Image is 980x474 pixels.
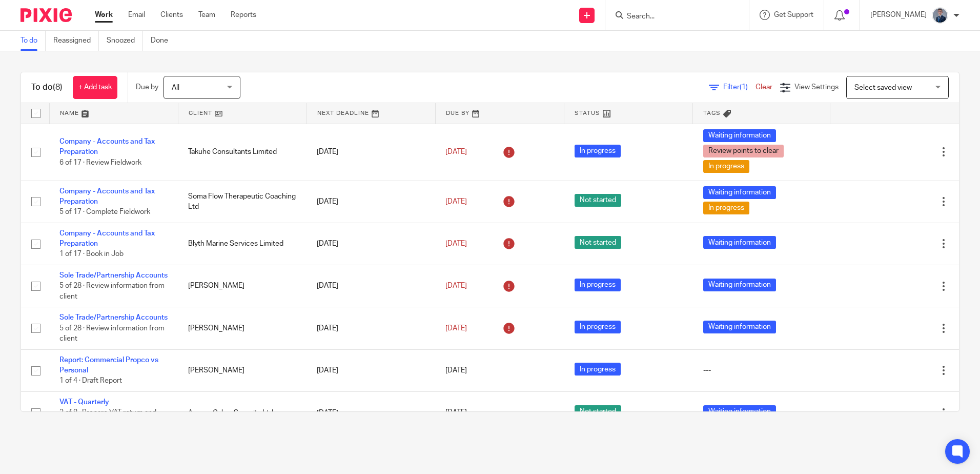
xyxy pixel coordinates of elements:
a: Done [151,31,176,51]
input: Search [626,12,718,22]
span: 2 of 8 · Prepare VAT return and working papers [59,409,156,427]
span: Select saved view [854,84,912,91]
span: Not started [575,405,621,418]
td: [DATE] [307,124,435,181]
td: [PERSON_NAME] [178,349,307,391]
td: Takuhe Consultants Limited [178,124,307,181]
span: Get Support [774,11,813,18]
td: [DATE] [307,265,435,307]
a: Work [95,10,113,20]
td: Blyth Marine Services Limited [178,223,307,265]
a: Clear [756,84,772,91]
span: Waiting information [703,321,776,333]
span: [DATE] [445,282,467,289]
a: Sole Trade/Partnership Accounts [59,314,168,321]
span: View Settings [794,84,839,91]
td: Soma Flow Therapeutic Coaching Ltd [178,181,307,223]
td: [PERSON_NAME] [178,265,307,307]
a: Email [128,10,145,20]
a: Report: Commercial Propco vs Personal [59,357,158,374]
span: Waiting information [703,405,776,418]
span: In progress [575,145,621,157]
span: (8) [53,83,63,91]
a: Team [198,10,215,20]
td: [DATE] [307,392,435,434]
a: To do [21,31,46,51]
td: [DATE] [307,223,435,265]
span: [DATE] [445,198,467,205]
span: 5 of 28 · Review information from client [59,282,165,300]
span: [DATE] [445,148,467,155]
span: In progress [575,279,621,291]
td: Azacus Cyber Security Ltd [178,392,307,434]
p: Due by [136,82,158,92]
a: Company - Accounts and Tax Preparation [59,138,155,155]
span: 1 of 17 · Book in Job [59,251,124,258]
a: Snoozed [107,31,143,51]
img: Pixie [21,8,72,22]
td: [DATE] [307,349,435,391]
a: Company - Accounts and Tax Preparation [59,188,155,205]
span: [DATE] [445,367,467,374]
td: [DATE] [307,307,435,349]
span: Waiting information [703,129,776,142]
a: Sole Trade/Partnership Accounts [59,272,168,279]
span: [DATE] [445,325,467,332]
span: Not started [575,236,621,249]
span: (1) [740,84,748,91]
img: DSC05254%20(1).jpg [932,7,948,24]
span: In progress [703,160,749,173]
a: Clients [160,10,183,20]
span: In progress [703,202,749,214]
a: VAT - Quarterly [59,399,109,406]
span: Review points to clear [703,145,784,157]
span: 5 of 28 · Review information from client [59,325,165,343]
span: In progress [575,321,621,333]
span: All [172,84,179,91]
span: 6 of 17 · Review Fieldwork [59,159,141,166]
td: [PERSON_NAME] [178,307,307,349]
a: Company - Accounts and Tax Preparation [59,230,155,247]
span: [DATE] [445,409,467,417]
span: Filter [723,84,756,91]
td: [DATE] [307,181,435,223]
a: Reports [231,10,256,20]
span: [DATE] [445,240,467,247]
span: Not started [575,194,621,207]
a: + Add task [73,76,117,99]
span: 1 of 4 · Draft Report [59,378,122,385]
p: [PERSON_NAME] [870,10,927,20]
span: In progress [575,363,621,376]
div: --- [703,365,820,376]
a: Reassigned [53,31,99,51]
span: Waiting information [703,236,776,249]
span: Waiting information [703,186,776,199]
h1: To do [31,82,63,93]
span: Waiting information [703,279,776,291]
span: 5 of 17 · Complete Fieldwork [59,208,150,215]
span: Tags [703,110,721,116]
